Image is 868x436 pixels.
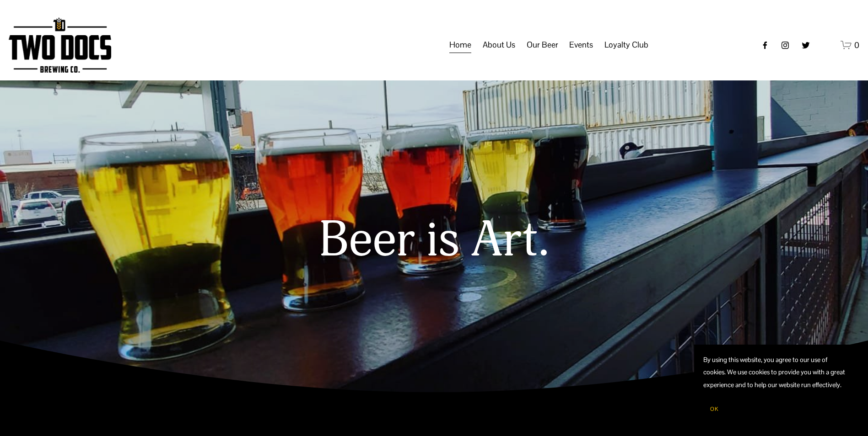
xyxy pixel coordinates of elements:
[569,37,593,53] span: Events
[854,40,859,50] span: 0
[483,37,515,53] span: About Us
[703,400,725,418] button: OK
[694,345,859,427] section: Cookie banner
[710,405,718,413] span: OK
[760,41,770,50] a: Facebook
[114,213,755,268] h1: Beer is Art.
[569,37,593,54] a: folder dropdown
[801,41,810,50] a: twitter-unauth
[483,37,515,54] a: folder dropdown
[9,17,111,73] img: Two Docs Brewing Co.
[604,37,648,54] a: folder dropdown
[604,37,648,53] span: Loyalty Club
[703,354,850,391] p: By using this website, you agree to our use of cookies. We use cookies to provide you with a grea...
[527,37,558,54] a: folder dropdown
[841,39,859,51] a: 0 items in cart
[449,37,471,54] a: Home
[781,41,790,50] a: instagram-unauth
[527,37,558,53] span: Our Beer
